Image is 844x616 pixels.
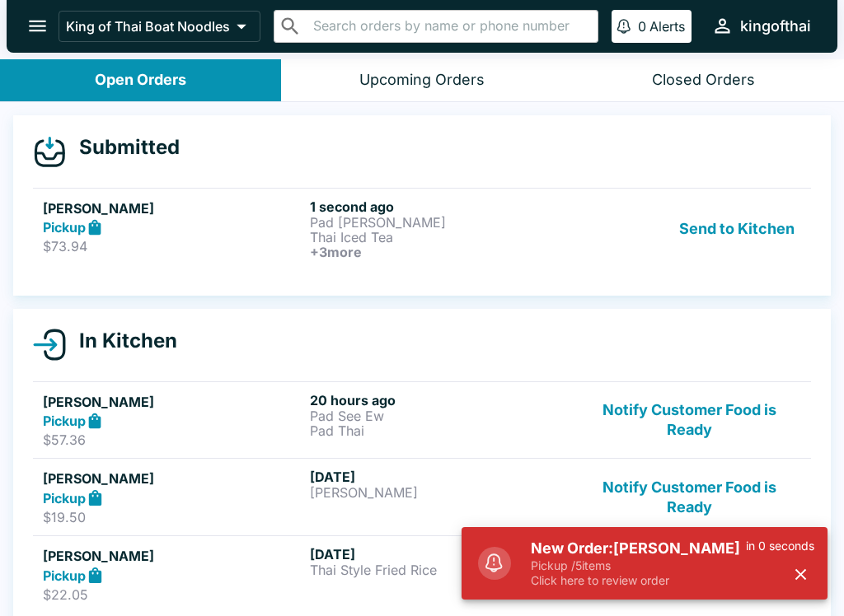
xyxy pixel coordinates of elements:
a: [PERSON_NAME]Pickup$22.05[DATE]Thai Style Fried RiceNotify Customer Food is Ready [33,535,811,613]
p: King of Thai Boat Noodles [66,18,230,35]
strong: Pickup [43,413,86,429]
h5: [PERSON_NAME] [43,198,303,218]
h6: 20 hours ago [310,392,570,408]
p: Pad Thai [310,423,570,438]
button: Send to Kitchen [673,198,801,259]
h6: + 3 more [310,245,570,259]
button: King of Thai Boat Noodles [59,11,260,42]
div: Upcoming Orders [359,71,485,90]
a: [PERSON_NAME]Pickup$73.941 second agoPad [PERSON_NAME]Thai Iced Tea+3moreSend to Kitchen [33,188,811,269]
div: Open Orders [95,71,186,90]
strong: Pickup [43,219,86,236]
strong: Pickup [43,490,86,506]
p: Pad See Ew [310,408,570,423]
p: $19.50 [43,509,303,525]
button: Notify Customer Food is Ready [578,392,801,449]
p: Pad [PERSON_NAME] [310,215,570,230]
a: [PERSON_NAME]Pickup$57.3620 hours agoPad See EwPad ThaiNotify Customer Food is Ready [33,381,811,459]
strong: Pickup [43,567,86,584]
h5: [PERSON_NAME] [43,392,303,412]
p: [PERSON_NAME] [310,485,570,500]
button: kingofthai [705,8,818,44]
h4: Submitted [66,135,180,160]
div: kingofthai [740,16,811,36]
p: in 0 seconds [746,539,814,553]
p: $22.05 [43,586,303,603]
p: Click here to review order [531,573,746,588]
p: $73.94 [43,238,303,254]
h6: [DATE] [310,546,570,562]
p: Thai Iced Tea [310,230,570,245]
h4: In Kitchen [66,329,177,353]
div: Closed Orders [652,71,755,90]
h5: [PERSON_NAME] [43,546,303,566]
h6: [DATE] [310,469,570,485]
a: [PERSON_NAME]Pickup$19.50[DATE][PERSON_NAME]Notify Customer Food is Ready [33,458,811,535]
p: $57.36 [43,432,303,448]
button: open drawer [16,5,59,47]
h5: New Order: [PERSON_NAME] [531,539,746,558]
p: Thai Style Fried Rice [310,562,570,577]
p: Alerts [649,18,685,35]
p: 0 [638,18,646,35]
button: Notify Customer Food is Ready [578,469,801,525]
input: Search orders by name or phone number [308,15,591,38]
h5: [PERSON_NAME] [43,469,303,488]
p: Pickup / 5 items [531,558,746,573]
h6: 1 second ago [310,198,570,215]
